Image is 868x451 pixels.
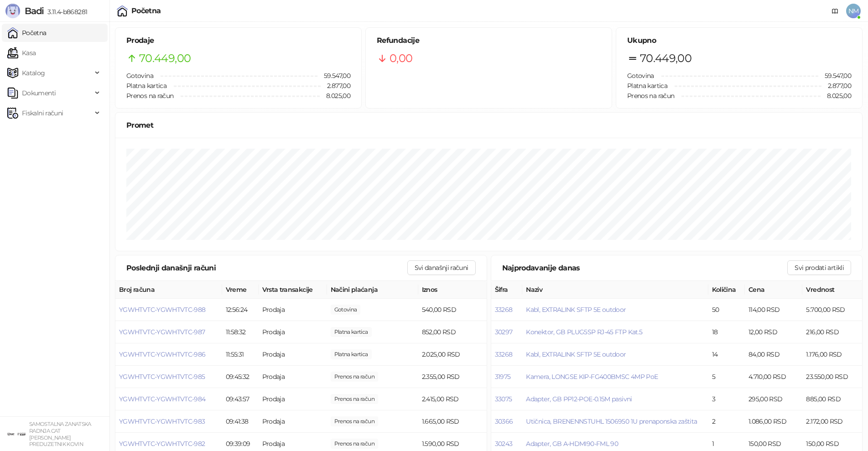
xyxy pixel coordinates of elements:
td: 2.355,00 RSD [418,366,487,388]
td: 12:56:24 [222,299,259,321]
span: 1.665,00 [331,416,378,426]
span: 2.877,00 [321,81,350,91]
button: YGWHTVTC-YGWHTVTC-988 [119,306,206,314]
button: YGWHTVTC-YGWHTVTC-986 [119,350,206,358]
small: SAMOSTALNA ZANATSKA RADNJA CAT [PERSON_NAME] PREDUZETNIK KOVIN [29,421,91,447]
td: 18 [708,321,745,343]
button: 33075 [495,395,512,403]
h5: Ukupno [627,35,851,46]
th: Broj računa [115,281,222,299]
th: Vrednost [802,281,862,299]
span: Prenos na račun [126,92,173,100]
td: 5 [708,366,745,388]
td: Prodaja [259,410,327,433]
span: 2.415,00 [331,394,378,404]
span: Adapter, GB A-HDMI90-FML 90 [526,440,618,448]
td: 09:43:57 [222,388,259,410]
td: 1.665,00 RSD [418,410,487,433]
h5: Refundacije [377,35,601,46]
a: Dokumentacija [828,4,842,18]
span: 2.877,00 [821,81,851,91]
td: 540,00 RSD [418,299,487,321]
span: 1.590,00 [331,439,378,449]
button: YGWHTVTC-YGWHTVTC-983 [119,417,205,425]
span: 2.025,00 [331,349,372,359]
h5: Prodaje [126,35,350,46]
th: Načini plaćanja [327,281,418,299]
span: 59.547,00 [818,71,851,81]
span: 852,00 [331,327,372,337]
th: Šifra [491,281,523,299]
td: 1.176,00 RSD [802,343,862,366]
td: 12,00 RSD [745,321,803,343]
td: 5.700,00 RSD [802,299,862,321]
span: 59.547,00 [317,71,350,81]
td: 852,00 RSD [418,321,487,343]
button: 33268 [495,350,513,358]
div: Najprodavanije danas [502,262,788,274]
td: 114,00 RSD [745,299,803,321]
img: 64x64-companyLogo-ae27db6e-dfce-48a1-b68e-83471bd1bffd.png [7,425,26,443]
td: 2.172,00 RSD [802,410,862,433]
td: 295,00 RSD [745,388,803,410]
td: 50 [708,299,745,321]
span: Platna kartica [126,82,166,90]
button: Utičnica, BRENENNSTUHL 1506950 1U prenaponska zaštita [526,417,697,425]
a: Kasa [7,44,36,62]
button: 30243 [495,440,513,448]
td: Prodaja [259,321,327,343]
button: YGWHTVTC-YGWHTVTC-982 [119,440,205,448]
button: YGWHTVTC-YGWHTVTC-985 [119,373,205,381]
td: 23.550,00 RSD [802,366,862,388]
button: 31975 [495,373,511,381]
button: 30297 [495,328,513,336]
button: Kabl, EXTRALINK SFTP 5E outdoor [526,306,626,314]
td: 14 [708,343,745,366]
span: 0,00 [390,50,412,67]
span: 70.449,00 [640,50,691,67]
button: YGWHTVTC-YGWHTVTC-984 [119,395,206,403]
span: 70.449,00 [139,50,191,67]
th: Cena [745,281,803,299]
span: 2.355,00 [331,372,378,382]
th: Vreme [222,281,259,299]
td: 216,00 RSD [802,321,862,343]
button: 30366 [495,417,513,425]
td: 885,00 RSD [802,388,862,410]
span: 8.025,00 [821,91,851,101]
td: 2 [708,410,745,433]
div: Početna [131,7,161,15]
td: Prodaja [259,388,327,410]
td: 11:55:31 [222,343,259,366]
span: 8.025,00 [320,91,350,101]
span: 3.11.4-b868281 [44,8,87,16]
button: Svi prodati artikli [787,260,851,275]
div: Promet [126,119,851,131]
button: Svi današnji računi [407,260,476,275]
td: 4.710,00 RSD [745,366,803,388]
td: 09:45:32 [222,366,259,388]
span: 540,00 [331,305,361,315]
th: Vrsta transakcije [259,281,327,299]
span: Fiskalni računi [22,104,63,122]
span: Gotovina [627,72,654,80]
span: Gotovina [126,72,153,80]
button: Adapter, GB PP12-POE-0.15M pasivni [526,395,632,403]
a: Početna [7,24,47,42]
td: Prodaja [259,299,327,321]
td: 84,00 RSD [745,343,803,366]
button: Kabl, EXTRALINK SFTP 5E outdoor [526,350,626,358]
button: YGWHTVTC-YGWHTVTC-987 [119,328,205,336]
span: Prenos na račun [627,92,674,100]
